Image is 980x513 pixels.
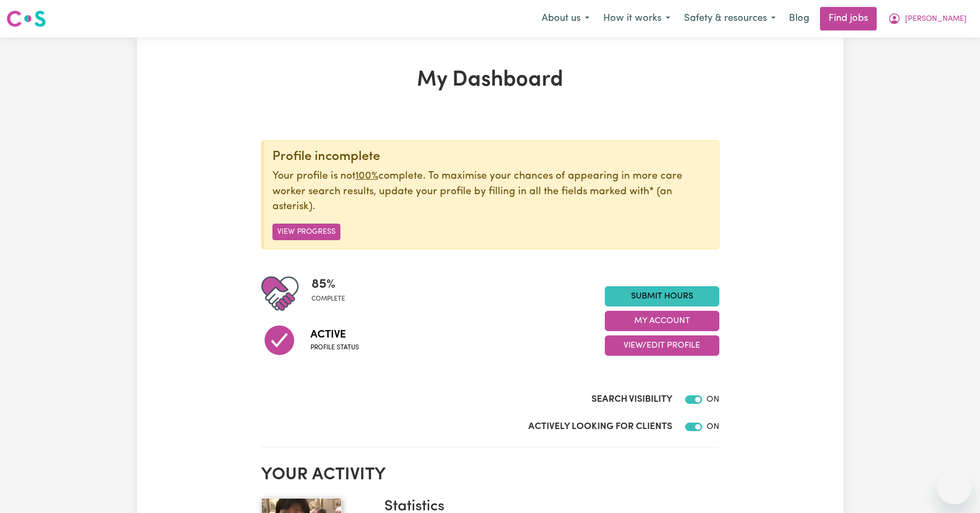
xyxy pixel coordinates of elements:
button: Safety & resources [677,7,783,30]
button: My Account [605,311,719,331]
a: Careseekers logo [6,6,46,31]
h1: My Dashboard [261,67,719,93]
span: Active [310,327,359,343]
a: Find jobs [820,7,877,30]
iframe: Button to launch messaging window [937,470,971,504]
span: 85 % [312,275,345,294]
div: Profile completeness: 85% [312,275,354,312]
div: Profile incomplete [272,149,710,165]
button: View Progress [272,224,340,240]
label: Search Visibility [591,393,672,407]
button: About us [535,7,596,30]
span: Profile status [310,343,359,353]
span: ON [706,395,719,404]
img: Careseekers logo [6,9,46,28]
a: Submit Hours [605,286,719,307]
p: Your profile is not complete. To maximise your chances of appearing in more care worker search re... [272,169,710,215]
label: Actively Looking for Clients [528,420,672,434]
span: ON [706,423,719,431]
u: 100% [355,171,378,181]
span: [PERSON_NAME] [905,13,967,25]
button: My Account [881,7,974,30]
h2: Your activity [261,465,719,485]
span: complete [312,294,345,304]
button: How it works [596,7,677,30]
a: Blog [783,7,816,30]
button: View/Edit Profile [605,335,719,356]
